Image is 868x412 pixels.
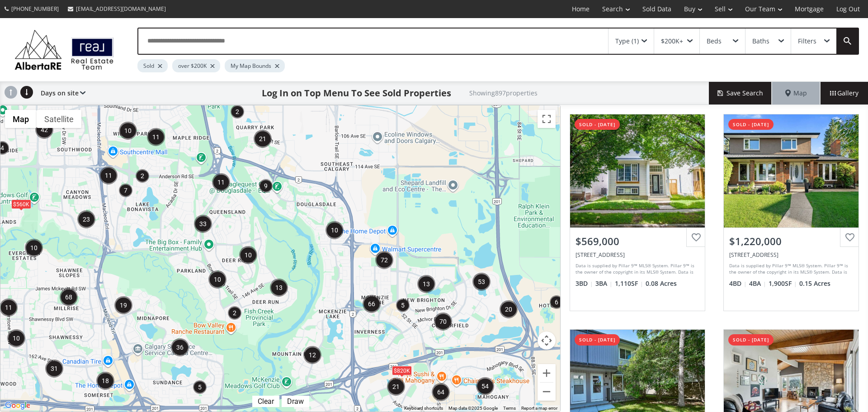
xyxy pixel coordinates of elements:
[595,279,613,288] span: 3 BA
[7,329,25,347] div: 10
[45,360,63,378] div: 31
[785,89,807,98] span: Map
[208,270,226,289] div: 10
[228,306,241,320] div: 2
[752,38,769,44] div: Baths
[77,210,95,228] div: 23
[3,400,33,412] img: Google
[799,279,830,288] span: 0.15 Acres
[363,295,381,313] div: 66
[37,110,81,128] button: Show satellite imagery
[476,377,494,395] div: 54
[25,239,43,257] div: 10
[259,179,273,193] div: 9
[35,121,53,139] div: 42
[387,378,405,396] div: 21
[561,105,714,320] a: sold - [DATE]$569,000[STREET_ADDRESS]Data is supplied by Pillar 9™ MLS® System. Pillar 9™ is the ...
[136,169,149,183] div: 2
[538,331,556,350] button: Map camera controls
[769,279,797,288] span: 1,900 SF
[60,288,78,306] div: 68
[194,215,212,233] div: 33
[392,366,412,375] div: $820K
[538,383,556,401] button: Zoom out
[137,59,168,72] div: Sold
[10,27,118,72] img: Logo
[76,5,166,13] span: [EMAIL_ADDRESS][DOMAIN_NAME]
[472,273,491,291] div: 53
[147,128,165,146] div: 11
[225,59,285,72] div: My Map Bounds
[729,262,851,276] div: Data is supplied by Pillar 9™ MLS® System. Pillar 9™ is the owner of the copyright in its MLS® Sy...
[231,105,244,118] div: 2
[119,122,137,140] div: 10
[521,406,557,411] a: Report a map error
[63,0,170,17] a: [EMAIL_ADDRESS][DOMAIN_NAME]
[448,406,498,411] span: Map data ©2025 Google
[96,372,114,390] div: 18
[661,38,683,44] div: $200K+
[11,199,31,209] div: $560K
[114,296,132,314] div: 19
[432,383,450,401] div: 64
[538,110,556,128] button: Toggle fullscreen view
[193,380,207,394] div: 5
[729,279,747,288] span: 4 BD
[646,279,677,288] span: 0.08 Acres
[282,397,309,406] div: Click to draw.
[576,262,697,276] div: Data is supplied by Pillar 9™ MLS® System. Pillar 9™ is the owner of the copyright in its MLS® Sy...
[404,405,443,412] button: Keyboard shortcuts
[3,400,33,412] a: Open this area in Google Maps (opens a new window)
[285,397,306,406] div: Draw
[749,279,766,288] span: 4 BA
[11,5,59,13] span: [PHONE_NUMBER]
[212,173,230,191] div: 11
[5,110,37,128] button: Show street map
[500,300,518,318] div: 20
[172,59,220,72] div: over $200K
[36,82,85,104] div: Days on site
[729,251,853,259] div: 47 Lake Twintree Place SE, Calgary, AB T2J 2X4
[820,82,868,104] div: Gallery
[417,275,435,293] div: 13
[119,184,132,197] div: 7
[303,346,321,364] div: 12
[830,89,859,98] span: Gallery
[270,279,288,297] div: 13
[375,251,393,269] div: 72
[503,406,516,411] a: Terms
[576,251,699,259] div: 41 Inverness Park SE, Calgary, AB T2Z3E3
[254,130,272,148] div: 21
[729,234,853,248] div: $1,220,000
[615,38,639,44] div: Type (1)
[252,397,279,406] div: Click to clear.
[798,38,816,44] div: Filters
[576,234,699,248] div: $569,000
[615,279,643,288] span: 1,110 SF
[171,338,189,356] div: 36
[707,38,722,44] div: Beds
[709,82,772,104] button: Save Search
[772,82,820,104] div: Map
[239,246,257,264] div: 10
[262,87,451,99] h1: Log In on Top Menu To See Sold Properties
[550,295,563,309] div: 6
[325,221,344,239] div: 10
[576,279,593,288] span: 3 BD
[538,364,556,382] button: Zoom in
[99,166,118,185] div: 11
[255,397,276,406] div: Clear
[714,105,868,320] a: sold - [DATE]$1,220,000[STREET_ADDRESS]Data is supplied by Pillar 9™ MLS® System. Pillar 9™ is th...
[434,313,452,331] div: 70
[396,298,410,312] div: 5
[469,90,538,96] h2: Showing 897 properties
